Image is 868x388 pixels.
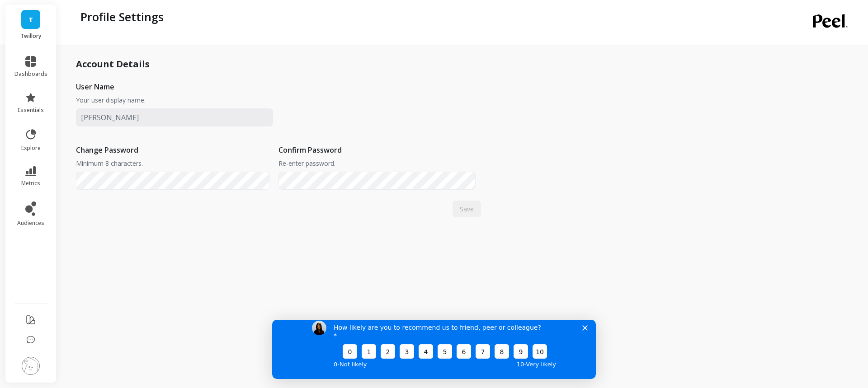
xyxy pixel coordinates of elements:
[76,81,114,92] p: User Name
[22,357,40,375] img: profile picture
[272,320,596,379] iframe: Survey by Kateryna from Peel
[21,145,41,152] span: explore
[14,33,47,40] p: Twillory
[28,14,33,25] span: T
[21,180,40,187] span: metrics
[76,96,146,105] p: Your user display name.
[76,159,143,168] p: Minimum 8 characters.
[76,145,138,155] p: Change Password
[80,9,164,24] p: Profile Settings
[278,145,342,155] p: Confirm Password
[17,220,44,227] span: audiences
[76,58,150,70] h1: Account Details
[14,70,47,78] span: dashboards
[18,107,44,114] span: essentials
[278,159,335,168] p: Re-enter password.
